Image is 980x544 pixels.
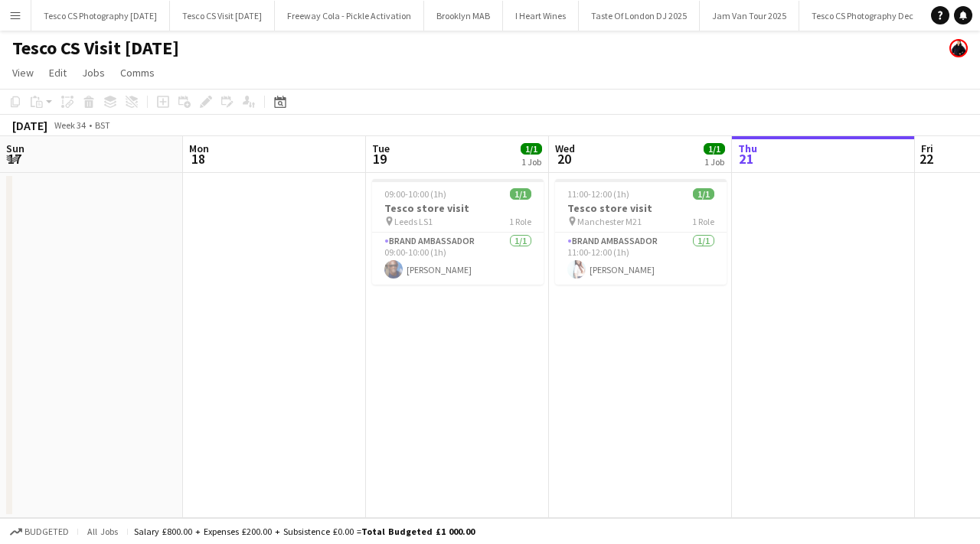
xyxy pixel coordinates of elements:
[43,63,73,83] a: Edit
[6,63,40,83] a: View
[76,63,111,83] a: Jobs
[424,1,503,31] button: Brooklyn MAB
[577,216,642,227] span: Manchester M21
[384,188,446,200] span: 09:00-10:00 (1h)
[24,526,69,537] span: Budgeted
[567,188,629,200] span: 11:00-12:00 (1h)
[372,233,544,285] app-card-role: Brand Ambassador1/109:00-10:00 (1h)[PERSON_NAME]
[700,1,799,31] button: Jam Van Tour 2025
[372,201,544,215] h3: Tesco store visit
[579,1,700,31] button: Taste Of London DJ 2025
[555,201,727,215] h3: Tesco store visit
[394,216,433,227] span: Leeds LS1
[82,66,105,80] span: Jobs
[555,179,727,285] app-job-card: 11:00-12:00 (1h)1/1Tesco store visit Manchester M211 RoleBrand Ambassador1/111:00-12:00 (1h)[PERS...
[921,142,933,155] span: Fri
[693,188,714,200] span: 1/1
[521,143,542,155] span: 1/1
[949,39,968,57] app-user-avatar: Danielle Ferguson
[49,66,67,80] span: Edit
[6,142,24,155] span: Sun
[704,143,725,155] span: 1/1
[120,66,155,80] span: Comms
[370,150,390,168] span: 19
[51,119,89,131] span: Week 34
[84,526,121,537] span: All jobs
[704,156,724,168] div: 1 Job
[509,216,531,227] span: 1 Role
[12,118,47,133] div: [DATE]
[95,119,110,131] div: BST
[275,1,424,31] button: Freeway Cola - Pickle Activation
[134,526,475,537] div: Salary £800.00 + Expenses £200.00 + Subsistence £0.00 =
[8,523,71,540] button: Budgeted
[31,1,170,31] button: Tesco CS Photography [DATE]
[555,142,575,155] span: Wed
[170,1,275,31] button: Tesco CS Visit [DATE]
[521,156,541,168] div: 1 Job
[692,216,714,227] span: 1 Role
[919,150,933,168] span: 22
[503,1,579,31] button: I Heart Wines
[736,150,757,168] span: 21
[361,526,475,537] span: Total Budgeted £1 000.00
[738,142,757,155] span: Thu
[372,142,390,155] span: Tue
[555,233,727,285] app-card-role: Brand Ambassador1/111:00-12:00 (1h)[PERSON_NAME]
[4,150,24,168] span: 17
[510,188,531,200] span: 1/1
[553,150,575,168] span: 20
[12,66,34,80] span: View
[12,37,179,60] h1: Tesco CS Visit [DATE]
[372,179,544,285] app-job-card: 09:00-10:00 (1h)1/1Tesco store visit Leeds LS11 RoleBrand Ambassador1/109:00-10:00 (1h)[PERSON_NAME]
[189,142,209,155] span: Mon
[114,63,161,83] a: Comms
[799,1,926,31] button: Tesco CS Photography Dec
[187,150,209,168] span: 18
